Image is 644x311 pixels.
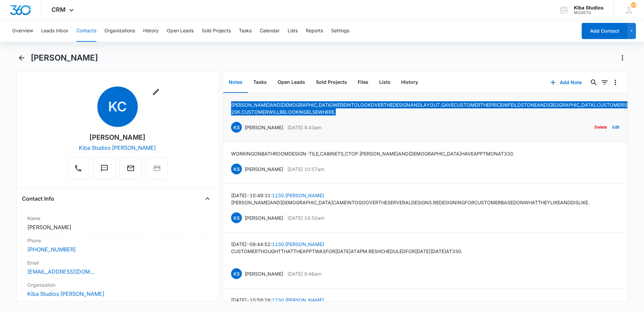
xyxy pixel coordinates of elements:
div: account name [574,5,604,10]
button: Notes [223,72,248,93]
button: Tasks [248,72,272,93]
a: 1230.[PERSON_NAME] [272,297,324,303]
div: [PERSON_NAME] [89,132,146,142]
button: Overview [12,20,33,42]
span: KS [231,164,242,174]
p: [DATE] 9:46am [287,270,321,277]
p: [PERSON_NAME] AND [DEMOGRAPHIC_DATA] CAME IN TO GO OVER THE SERVERAL DESIGNS. REDESIGNING FOR CUS... [231,199,589,206]
button: Open Leads [167,20,194,42]
button: Add Contact [582,23,627,39]
p: [PERSON_NAME] [245,214,283,221]
button: Files [352,72,374,93]
label: Name [27,215,207,222]
a: Kiba Studios [PERSON_NAME] [27,290,104,297]
button: Back [16,53,27,63]
a: Email [120,168,142,173]
span: KS [231,122,242,133]
button: Lists [288,20,298,42]
p: [DATE] - 09:44:52 : [231,241,462,248]
a: 1230.[PERSON_NAME] [272,193,324,198]
button: Filters [599,77,610,88]
button: Email [120,157,142,179]
div: Name[PERSON_NAME] [22,212,213,234]
button: Add Note [544,74,588,91]
p: [PERSON_NAME] [245,270,283,277]
span: CRM [52,6,66,13]
button: Open Leads [272,72,311,93]
p: CUSTOMER THOUGHT THAT THE APPT WAS FOR [DATE] AT 4PM. RESHCHEDULED FOR [DATE] [DATE] AT 330. [231,248,462,255]
button: History [396,72,423,93]
button: Edit [612,121,619,134]
a: [PHONE_NUMBER] [27,245,76,253]
a: Text [93,168,116,173]
label: Email [27,259,207,266]
div: OrganizationKiba Studios [PERSON_NAME] [22,279,213,301]
a: Kiba Studios [PERSON_NAME] [79,144,156,151]
span: KC [97,87,138,127]
button: Lists [374,72,396,93]
h1: [PERSON_NAME] [31,53,98,63]
button: Actions [617,53,628,63]
button: Sold Projects [202,20,231,42]
span: KS [231,268,242,279]
button: Call [67,157,89,179]
button: Reports [306,20,323,42]
button: Organizations [104,20,135,42]
button: Search... [588,77,599,88]
a: [EMAIL_ADDRESS][DOMAIN_NAME] [27,268,95,276]
p: WORKING ON BATHROOM DESIGN- TILE, CABINETS, CTOP. [PERSON_NAME] AND [DEMOGRAPHIC_DATA] HAVE APPT ... [231,150,514,157]
button: Settings [331,20,349,42]
button: Close [202,193,213,204]
p: [PERSON_NAME] [245,124,283,131]
div: Phone[PHONE_NUMBER] [22,234,213,256]
p: [DATE] - 10:49:31 : [231,192,589,199]
div: notifications count [631,2,636,8]
label: Phone [27,237,207,244]
p: [DATE] 10:50am [287,214,324,221]
dd: [PERSON_NAME] [27,223,207,231]
button: Sold Projects [311,72,352,93]
a: 1230.[PERSON_NAME] [272,241,324,247]
button: Delete [594,121,607,134]
button: Text [93,157,116,179]
p: [DATE] - 10:59:28 : [231,297,552,304]
button: Tasks [239,20,252,42]
div: account id [574,10,604,15]
a: Call [67,168,89,173]
button: Leads Inbox [41,20,68,42]
button: Contacts [76,20,96,42]
button: History [143,20,159,42]
p: [DATE] 10:57am [287,166,324,173]
span: 19 [631,2,636,8]
button: Calendar [260,20,280,42]
p: [PERSON_NAME] [245,166,283,173]
div: Email[EMAIL_ADDRESS][DOMAIN_NAME] [22,256,213,279]
p: [DATE] 9:43am [287,124,321,131]
h4: Contact Info [22,195,54,203]
button: Overflow Menu [610,77,621,88]
span: KS [231,212,242,223]
label: Organization [27,281,207,288]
